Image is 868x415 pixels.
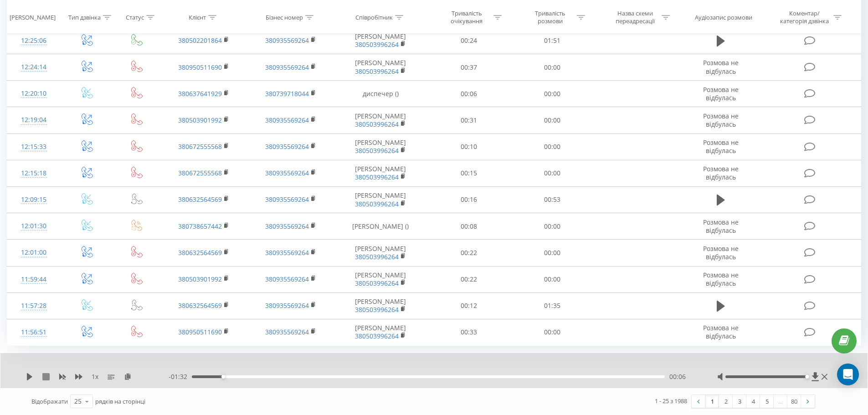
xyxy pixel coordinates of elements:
[16,323,51,341] div: 11:56:51
[760,395,774,408] a: 5
[178,275,222,283] a: 380503901992
[178,63,222,72] a: 380950511690
[611,10,659,25] div: Назва схеми переадресації
[427,27,511,54] td: 00:24
[178,36,222,45] a: 380502201864
[427,240,511,266] td: 00:22
[265,328,309,336] a: 380935569264
[16,244,51,261] div: 12:01:00
[355,200,399,208] a: 380503996264
[427,292,511,319] td: 00:12
[427,160,511,186] td: 00:15
[265,195,309,204] a: 380935569264
[265,36,309,45] a: 380935569264
[719,395,733,408] a: 2
[169,372,192,381] span: - 01:32
[703,164,739,181] span: Розмова не відбулась
[265,142,309,151] a: 380935569264
[265,63,309,72] a: 380935569264
[526,10,575,25] div: Тривалість розмови
[68,13,101,21] div: Тип дзвінка
[265,301,309,310] a: 380935569264
[355,120,399,128] a: 380503996264
[334,133,427,160] td: [PERSON_NAME]
[703,218,739,235] span: Розмова не відбулась
[511,160,594,186] td: 00:00
[16,32,51,50] div: 12:25:06
[695,13,752,21] div: Аудіозапис розмови
[334,107,427,133] td: [PERSON_NAME]
[178,116,222,124] a: 380503901992
[16,58,51,76] div: 12:24:14
[355,13,393,21] div: Співробітник
[703,58,739,75] span: Розмова не відбулась
[355,40,399,49] a: 380503996264
[221,375,225,379] div: Accessibility label
[334,292,427,319] td: [PERSON_NAME]
[178,248,222,257] a: 380632564569
[427,133,511,160] td: 00:10
[511,292,594,319] td: 01:35
[355,332,399,340] a: 380503996264
[787,395,801,408] a: 80
[703,244,739,261] span: Розмова не відбулась
[265,275,309,283] a: 380935569264
[703,138,739,155] span: Розмова не відбулась
[265,169,309,177] a: 380935569264
[265,248,309,257] a: 380935569264
[334,27,427,54] td: [PERSON_NAME]
[669,372,686,381] span: 00:06
[511,107,594,133] td: 00:00
[511,319,594,345] td: 00:00
[74,397,82,406] div: 25
[511,27,594,54] td: 01:51
[703,323,739,340] span: Розмова не відбулась
[511,133,594,160] td: 00:00
[334,240,427,266] td: [PERSON_NAME]
[427,319,511,345] td: 00:33
[511,81,594,107] td: 00:00
[427,54,511,81] td: 00:37
[442,10,491,25] div: Тривалість очікування
[355,252,399,261] a: 380503996264
[178,89,222,98] a: 380637641929
[746,395,760,408] a: 4
[703,271,739,287] span: Розмова не відбулась
[334,186,427,213] td: [PERSON_NAME]
[355,67,399,76] a: 380503996264
[16,164,51,182] div: 12:15:18
[511,186,594,213] td: 00:53
[511,266,594,292] td: 00:00
[703,112,739,128] span: Розмова не відбулась
[427,81,511,107] td: 00:06
[355,173,399,181] a: 380503996264
[189,13,206,21] div: Клієнт
[703,85,739,102] span: Розмова не відбулась
[355,146,399,155] a: 380503996264
[92,372,98,381] span: 1 x
[178,195,222,204] a: 380632564569
[178,301,222,310] a: 380632564569
[511,54,594,81] td: 00:00
[511,240,594,266] td: 00:00
[511,213,594,240] td: 00:00
[427,107,511,133] td: 00:31
[774,395,787,408] div: …
[95,397,145,405] span: рядків на сторінці
[427,266,511,292] td: 00:22
[16,138,51,156] div: 12:15:33
[837,364,859,385] div: Open Intercom Messenger
[265,222,309,231] a: 380935569264
[334,81,427,107] td: диспечер ()
[178,142,222,151] a: 380672555568
[334,54,427,81] td: [PERSON_NAME]
[778,10,831,25] div: Коментар/категорія дзвінка
[705,395,719,408] a: 1
[334,319,427,345] td: [PERSON_NAME]
[10,13,56,21] div: [PERSON_NAME]
[334,266,427,292] td: [PERSON_NAME]
[265,116,309,124] a: 380935569264
[265,89,309,98] a: 380739718044
[16,217,51,235] div: 12:01:30
[31,397,68,405] span: Відображати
